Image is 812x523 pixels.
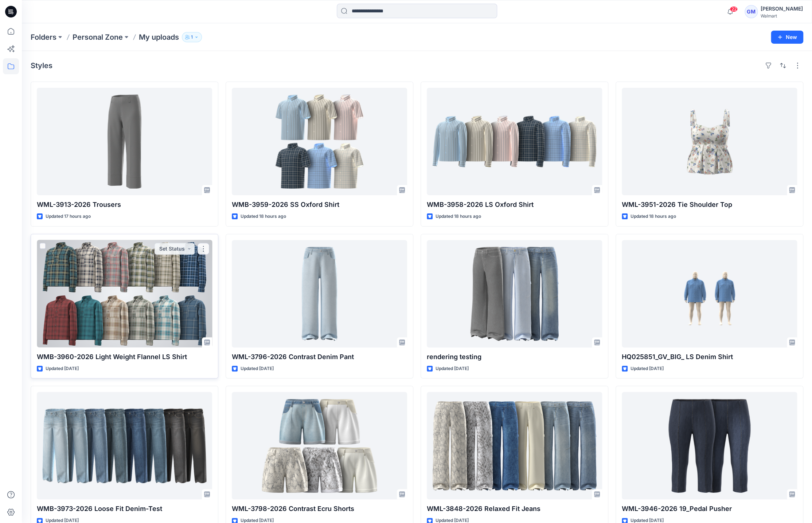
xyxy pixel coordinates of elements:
h4: Styles [31,61,52,70]
a: Personal Zone [73,32,123,42]
a: WML-3951-2026 Tie Shoulder Top [622,88,797,195]
p: Updated 18 hours ago [631,213,676,220]
a: WMB-3973-2026 Loose Fit Denim-Test [37,392,212,499]
p: Updated 18 hours ago [436,213,481,220]
p: Updated [DATE] [631,365,664,373]
a: WML-3798-2026 Contrast Ecru Shorts [232,392,407,499]
p: Updated [DATE] [46,365,79,373]
p: WML-3798-2026 Contrast Ecru Shorts [232,504,407,514]
p: WML-3913-2026 Trousers [37,200,212,210]
a: WML-3946-2026 19_Pedal Pusher [622,392,797,499]
div: [PERSON_NAME] [761,4,803,13]
p: WML-3951-2026 Tie Shoulder Top [622,200,797,210]
div: Walmart [761,13,803,19]
p: WMB-3959-2026 SS Oxford Shirt [232,200,407,210]
a: HQ025851_GV_BIG_ LS Denim Shirt [622,240,797,347]
p: WML-3796-2026 Contrast Denim Pant [232,352,407,362]
p: Updated [DATE] [241,365,274,373]
p: HQ025851_GV_BIG_ LS Denim Shirt [622,352,797,362]
a: WMB-3959-2026 SS Oxford Shirt [232,88,407,195]
p: Updated 17 hours ago [46,213,91,220]
p: WML-3848-2026 Relaxed Fit Jeans [427,504,602,514]
p: WML-3946-2026 19_Pedal Pusher [622,504,797,514]
span: 22 [730,6,738,12]
p: Updated [DATE] [436,365,469,373]
button: New [771,31,803,44]
a: WMB-3958-2026 LS Oxford Shirt [427,88,602,195]
a: rendering testing [427,240,602,347]
p: WMB-3960-2026 Light Weight Flannel LS Shirt [37,352,212,362]
a: WMB-3960-2026 Light Weight Flannel LS Shirt [37,240,212,347]
div: GM [745,5,758,18]
a: WML-3848-2026 Relaxed Fit Jeans [427,392,602,499]
a: Folders [31,32,56,42]
a: WML-3913-2026 Trousers [37,88,212,195]
p: Updated 18 hours ago [241,213,286,220]
p: 1 [191,33,193,41]
a: WML-3796-2026 Contrast Denim Pant [232,240,407,347]
p: rendering testing [427,352,602,362]
p: WMB-3958-2026 LS Oxford Shirt [427,200,602,210]
p: My uploads [139,32,179,42]
button: 1 [182,32,202,42]
p: WMB-3973-2026 Loose Fit Denim-Test [37,504,212,514]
